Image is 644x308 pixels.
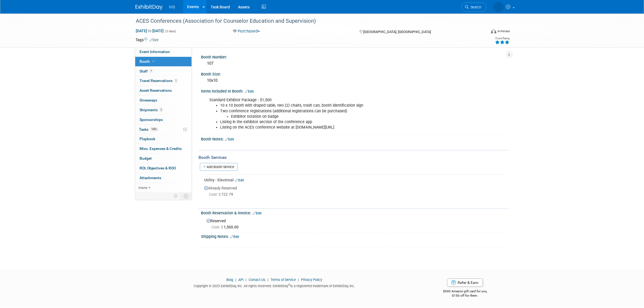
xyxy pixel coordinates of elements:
span: Misc. Expenses & Credits [140,146,182,151]
a: Staff1 [135,67,191,76]
span: more [138,185,147,190]
div: Event Rating [495,37,510,40]
span: Search [469,5,481,9]
a: Event Information [135,47,191,57]
span: 722.79 [209,192,235,196]
li: Exhibitor notation on badge [231,114,446,119]
a: more [135,183,191,192]
img: Format-Inperson.png [491,29,496,33]
a: Playbook [135,134,191,144]
div: Already Reserved [204,183,505,202]
td: Toggle Event Tabs [180,192,191,199]
span: Tasks [139,127,158,132]
a: API [238,278,243,282]
a: Edit [235,178,244,182]
span: Shipments [140,108,163,112]
div: Booth Notes: [201,135,509,142]
a: Asset Reservations [135,86,191,95]
img: Kyle Shelstad [493,2,504,12]
div: Copyright © 2025 ExhibitDay, Inc. All rights reserved. ExhibitDay is a registered trademark of Ex... [136,282,414,289]
a: Tasks100% [135,125,191,134]
span: Giveaways [140,98,157,102]
div: Reserved [205,217,505,230]
div: 107 [205,59,505,68]
a: Blog [226,278,233,282]
span: Cost: $ [209,192,221,196]
li: Listing in the exhibitor section of the conference app [220,119,446,125]
span: Sponsorships [140,117,163,122]
div: Booth Services [199,155,509,160]
span: Playbook [140,137,155,141]
a: Edit [225,137,234,141]
a: Shipments2 [135,105,191,115]
div: Booth Number: [201,53,509,60]
sup: ® [288,283,290,286]
a: Budget [135,154,191,163]
a: Booth [135,57,191,66]
a: Search [461,2,486,12]
div: Shipping Notes: [201,232,509,240]
span: [GEOGRAPHIC_DATA], [GEOGRAPHIC_DATA] [363,30,431,34]
div: Items Included In Booth: [201,87,509,94]
a: Giveaways [135,96,191,105]
div: $150 off for them. [421,293,509,298]
span: 2 [159,108,163,112]
a: Terms of Service [270,278,296,282]
td: Tags [136,37,158,42]
a: Contact Us [249,278,265,282]
span: | [244,278,248,282]
span: Staff [140,69,153,73]
li: 10 x 10 booth with draped table, two (2) chairs, trash can, booth identification sign [220,103,446,108]
div: In-Person [497,29,510,33]
div: Booth Reservation & Invoice: [201,209,509,216]
td: Personalize Event Tab Strip [171,192,181,199]
li: Listing on the ACES conference website at [DOMAIN_NAME][URL] [220,125,446,130]
a: Edit [150,38,158,42]
div: 10x10 [205,76,505,85]
a: Privacy Policy [301,278,322,282]
span: | [266,278,270,282]
li: Two conference registrations (additional registrations can be purchased) [220,109,446,119]
div: Event Format [454,28,510,36]
span: | [297,278,300,282]
a: Attachments [135,173,191,183]
img: ExhibitDay [136,5,163,10]
span: IVS [169,5,175,9]
a: Sponsorships [135,115,191,124]
span: Booth [140,59,156,64]
a: Travel Reservations1 [135,76,191,86]
div: $500 Amazon gift card for you, [421,286,509,298]
span: Asset Reservations [140,88,172,93]
span: Cost: $ [212,225,224,229]
span: Event Information [140,50,170,54]
span: to [147,29,152,33]
span: Travel Reservations [140,78,178,83]
span: Attachments [140,176,161,180]
a: Add Booth Service [200,163,237,171]
div: ACES Conferences (Association for Counselor Education and Supervision) [134,16,478,26]
i: Booth reservation complete [152,60,155,63]
button: Purchased [231,28,262,34]
span: 1 [149,69,153,73]
div: Booth Size: [201,70,509,77]
span: 1 [174,79,178,83]
span: ROI, Objectives & ROO [140,166,176,170]
a: Refer & Earn [447,278,483,287]
span: 100% [150,127,158,131]
span: 1,500.00 [212,225,241,229]
a: ROI, Objectives & ROO [135,163,191,173]
span: [DATE] [DATE] [136,28,164,33]
span: Budget [140,156,152,160]
div: Standard Exhibtor Package - $1,500 [206,95,449,133]
a: Edit [230,235,239,239]
a: Misc. Expenses & Credits [135,144,191,153]
span: (2 days) [165,30,176,33]
span: | [234,278,237,282]
a: Edit [253,211,262,215]
a: Edit [245,90,254,93]
div: Utility - Electrical [204,177,505,183]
